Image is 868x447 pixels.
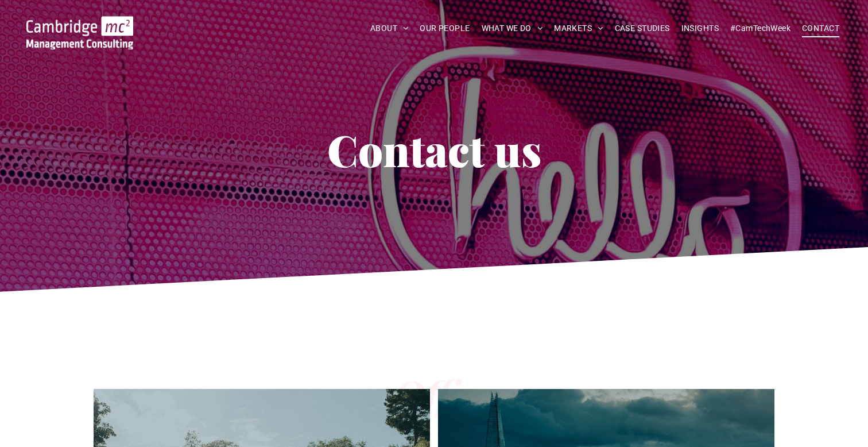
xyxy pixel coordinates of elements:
[26,16,133,49] img: Cambridge MC Logo
[414,20,475,37] a: OUR PEOPLE
[796,20,845,37] a: CONTACT
[724,20,796,37] a: #CamTechWeek
[476,20,549,37] a: WHAT WE DO
[548,20,609,37] a: MARKETS
[365,20,414,37] a: ABOUT
[609,20,676,37] a: CASE STUDIES
[393,367,515,421] span: Offices
[327,121,541,178] span: Contact us
[676,20,724,37] a: INSIGHTS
